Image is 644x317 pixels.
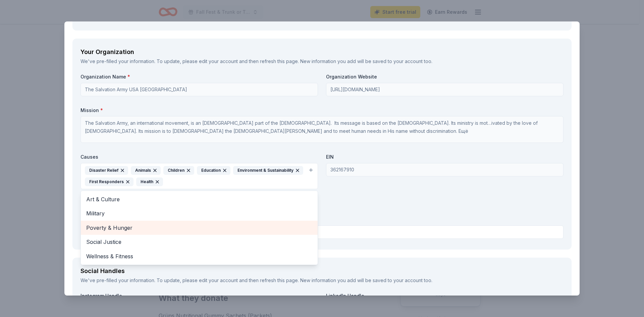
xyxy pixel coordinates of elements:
div: Health [136,177,163,186]
div: Animals [131,166,161,175]
span: Wellness & Fitness [86,252,312,261]
span: Art & Culture [86,195,312,204]
span: Poverty & Hunger [86,223,312,232]
span: Social Justice [86,237,312,246]
div: Education [197,166,230,175]
div: First Responders [85,177,133,186]
div: Disaster Relief [85,166,128,175]
div: Environment & Sustainability [233,166,303,175]
div: Disaster ReliefAnimalsChildrenEducationEnvironment & SustainabilityFirst RespondersHealth [80,191,318,265]
div: Children [163,166,194,175]
span: Military [86,209,312,218]
button: Disaster ReliefAnimalsChildrenEducationEnvironment & SustainabilityFirst RespondersHealth [80,163,318,189]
